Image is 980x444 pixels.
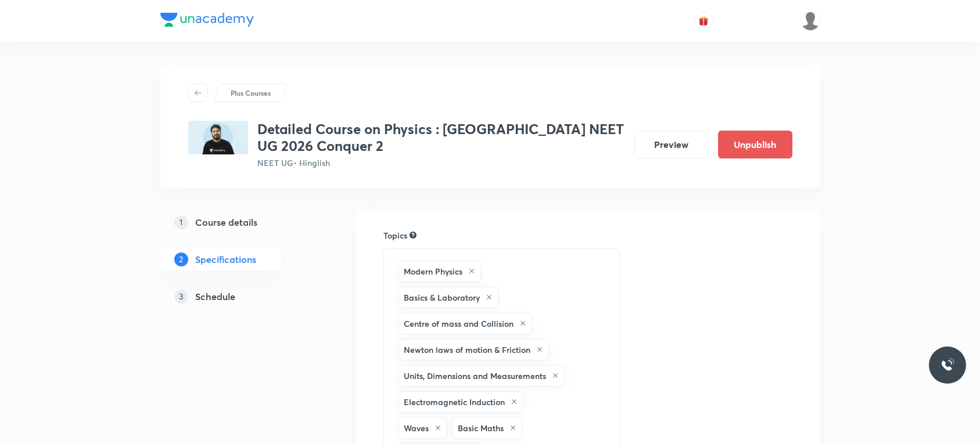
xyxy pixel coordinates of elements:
img: snigdha [800,11,820,31]
img: 4E9CFBCF-0339-4368-942C-AACC7FB4D98C_plus.png [188,121,248,154]
button: avatar [694,12,713,30]
img: Company Logo [160,13,254,27]
div: Search for topics [410,230,417,240]
p: NEET UG • Hinglish [257,157,625,169]
h5: Course details [195,215,257,229]
button: Unpublish [718,131,792,158]
h6: Basic Maths [458,422,504,434]
h5: Specifications [195,252,256,266]
button: Preview [634,131,709,158]
h6: Electromagnetic Induction [404,396,505,408]
h6: Waves [404,422,429,434]
img: ttu [940,358,954,372]
h3: Detailed Course on Physics : [GEOGRAPHIC_DATA] NEET UG 2026 Conquer 2 [257,121,625,154]
h6: Modern Physics [404,265,462,277]
h6: Newton laws of motion & Friction [404,344,530,356]
p: 3 [174,290,188,304]
img: avatar [698,16,709,26]
a: Company Logo [160,13,254,30]
h6: Basics & Laboratory [404,291,480,304]
h6: Centre of mass and Collision [404,317,514,330]
p: 1 [174,215,188,229]
h6: Topics [383,229,407,241]
a: 1Course details [160,211,318,234]
p: 2 [174,252,188,266]
a: 3Schedule [160,285,318,308]
h5: Schedule [195,290,235,304]
p: Plus Courses [231,88,271,98]
h6: Units, Dimensions and Measurements [404,370,546,382]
